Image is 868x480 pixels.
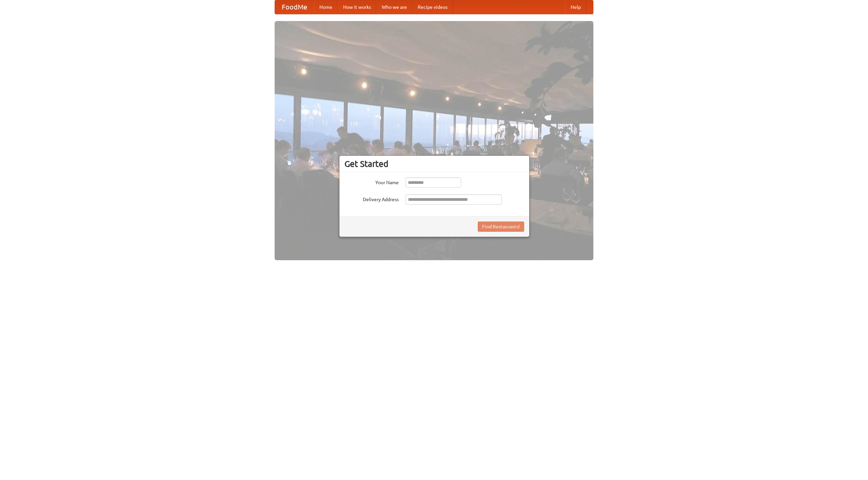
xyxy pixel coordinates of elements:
label: Delivery Address [344,194,399,203]
a: Help [565,0,586,14]
a: How it works [338,0,376,14]
label: Your Name [344,177,399,186]
a: Who we are [376,0,412,14]
h3: Get Started [344,159,524,169]
a: FoodMe [275,0,314,14]
button: Find Restaurants! [478,222,524,232]
a: Home [314,0,338,14]
a: Recipe videos [412,0,453,14]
